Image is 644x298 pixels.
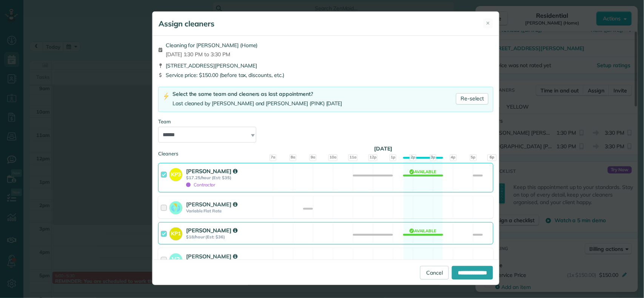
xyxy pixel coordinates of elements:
span: Cleaning for [PERSON_NAME] (Home) [166,41,258,49]
strong: $18/hour (Est: $36) [186,234,271,240]
strong: KP1 [169,227,182,238]
span: Contractor [186,182,216,187]
strong: Variable Flat Rate [186,208,271,214]
strong: [PERSON_NAME] [186,253,237,260]
h5: Assign cleaners [159,18,214,29]
strong: [PERSON_NAME] [186,201,237,208]
div: [STREET_ADDRESS][PERSON_NAME] [158,62,493,69]
div: Last cleaned by [PERSON_NAME] and [PERSON_NAME] (PINK) [DATE] [173,100,342,108]
div: Service price: $150.00 (before tax, discounts, etc.) [158,71,493,79]
strong: V2 [169,253,182,264]
strong: KP3 [169,168,182,178]
span: [DATE] 1:30 PM to 3:30 PM [166,51,258,58]
div: Select the same team and cleaners as last appointment? [173,90,342,98]
img: lightning-bolt-icon-94e5364df696ac2de96d3a42b8a9ff6ba979493684c50e6bbbcda72601fa0d29.png [163,92,169,100]
strong: $17.25/hour (Est: $35) [186,175,271,180]
strong: [PERSON_NAME] [186,227,237,234]
div: Team [158,118,493,125]
div: Cleaners [158,150,493,152]
a: Cancel [420,266,449,280]
strong: [PERSON_NAME] [186,167,237,175]
a: Re-select [456,93,488,104]
span: ✕ [486,20,490,27]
